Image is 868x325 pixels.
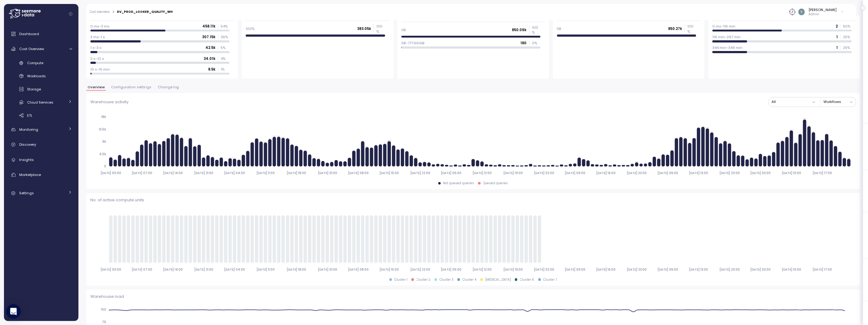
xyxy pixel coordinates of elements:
[90,197,856,203] p: No. of active compute units
[90,35,105,39] p: 3 ms-1 s
[472,171,492,175] tspan: [DATE] 12:00
[19,157,34,162] span: Insights
[782,267,801,271] tspan: [DATE] 10:00
[357,26,371,31] p: 383.05k
[843,24,852,29] p: 50 %
[401,41,425,46] p: 0B-777.66GiB
[111,86,151,89] span: Configuration settings
[668,26,682,31] p: 850.27k
[100,171,121,175] tspan: [DATE] 00:00
[287,267,306,271] tspan: [DATE] 18:00
[657,267,678,271] tspan: [DATE] 06:00
[117,10,173,13] div: DV_PROD_LOOKER_QUALITY_WH
[158,86,179,89] span: Change log
[441,171,461,175] tspan: [DATE] 05:00
[287,171,306,175] tspan: [DATE] 18:00
[627,267,647,271] tspan: [DATE] 23:00
[27,113,32,118] span: ETL
[19,31,39,36] span: Dashboard
[809,12,837,16] p: Admin
[750,171,771,175] tspan: [DATE] 03:00
[256,171,275,175] tspan: [DATE] 11:00
[596,171,616,175] tspan: [DATE] 16:00
[627,171,647,175] tspan: [DATE] 23:00
[836,45,838,50] p: 1
[379,267,399,271] tspan: [DATE] 15:00
[712,45,743,50] p: 344 min-349 min
[712,24,736,29] p: 0 ms-116 min
[6,123,76,136] a: Monitoring
[318,171,337,175] tspan: [DATE] 01:00
[543,278,557,282] div: Cluster 7
[712,35,741,39] p: 116 min-297 min
[657,171,678,175] tspan: [DATE] 06:00
[205,45,215,50] p: 42.5k
[19,127,38,132] span: Monitoring
[348,171,369,175] tspan: [DATE] 08:00
[520,278,534,282] div: Cluster 6
[348,267,369,271] tspan: [DATE] 08:00
[90,56,104,61] p: 3 s-10 s
[689,171,708,175] tspan: [DATE] 13:00
[99,152,106,156] tspan: 4.5k
[221,45,230,50] p: 5 %
[750,267,771,271] tspan: [DATE] 03:00
[565,267,585,271] tspan: [DATE] 09:00
[90,67,110,72] p: 10 s-15 min
[503,171,523,175] tspan: [DATE] 19:00
[19,46,44,51] span: Cost Overview
[99,127,106,131] tspan: 13.5k
[379,171,399,175] tspan: [DATE] 15:00
[101,115,106,119] tspan: 18k
[472,267,492,271] tspan: [DATE] 12:00
[6,169,76,181] a: Marketplace
[769,97,819,106] button: All
[90,45,102,50] p: 1 s-3 s
[102,140,106,144] tspan: 9k
[256,267,275,271] tspan: [DATE] 11:00
[565,171,585,175] tspan: [DATE] 09:00
[163,267,183,271] tspan: [DATE] 14:00
[27,100,53,105] span: Cloud Services
[823,97,856,106] button: Workflows
[6,71,76,81] a: Workloads
[6,154,76,166] a: Insights
[202,35,215,39] p: 307.15k
[6,97,76,107] a: Cloud Services
[27,60,43,65] span: Compute
[441,267,461,271] tspan: [DATE] 05:00
[131,171,152,175] tspan: [DATE] 07:00
[719,267,740,271] tspan: [DATE] 20:00
[19,142,36,147] span: Discovery
[443,181,474,185] div: Not queued queries
[521,41,527,46] p: 180
[512,27,527,32] p: 850.09k
[246,26,255,31] p: 100%
[224,171,245,175] tspan: [DATE] 04:00
[6,58,76,68] a: Compute
[532,25,541,35] p: 100 %
[836,35,838,39] p: 1
[688,24,696,34] p: 100 %
[90,99,128,105] p: Warehouse activity
[6,139,76,151] a: Discovery
[202,24,215,29] p: 458.11k
[27,74,46,79] span: Workloads
[204,56,215,61] p: 34.01k
[809,7,837,12] div: [PERSON_NAME]
[6,304,21,319] div: Open Intercom Messenger
[89,10,110,13] a: Cost overview
[318,267,337,271] tspan: [DATE] 01:00
[221,56,230,61] p: 4 %
[221,35,230,39] p: 36 %
[483,181,508,185] div: Queued queries
[532,41,541,46] p: 0 %
[19,191,34,195] span: Settings
[163,171,183,175] tspan: [DATE] 14:00
[221,24,230,29] p: 54 %
[417,278,431,282] div: Cluster 2
[90,294,856,300] p: Warehouse load
[689,267,708,271] tspan: [DATE] 13:00
[112,10,114,14] div: >
[6,84,76,94] a: Storage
